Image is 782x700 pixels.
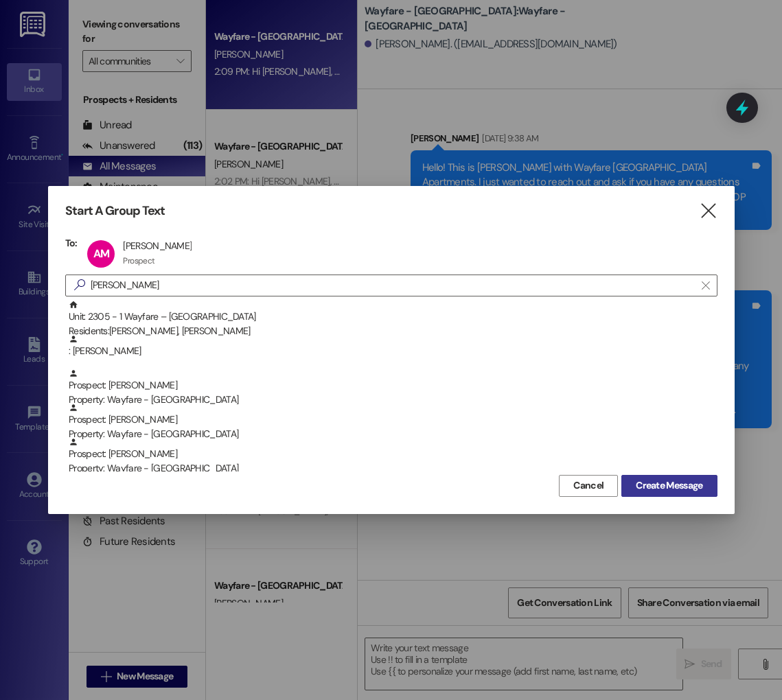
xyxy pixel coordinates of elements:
[69,300,717,339] div: Unit: 2305 - 1 Wayfare – [GEOGRAPHIC_DATA]
[559,475,618,497] button: Cancel
[91,276,695,295] input: Search for any contact or apartment
[123,240,192,252] div: [PERSON_NAME]
[69,324,717,338] div: Residents: [PERSON_NAME], [PERSON_NAME]
[69,461,717,476] div: Property: Wayfare - [GEOGRAPHIC_DATA]
[65,300,717,334] div: Unit: 2305 - 1 Wayfare – [GEOGRAPHIC_DATA]Residents:[PERSON_NAME], [PERSON_NAME]
[123,255,154,266] div: Prospect
[65,334,717,369] div: : [PERSON_NAME]
[65,403,717,437] div: Prospect: [PERSON_NAME]Property: Wayfare - [GEOGRAPHIC_DATA]
[69,403,717,442] div: Prospect: [PERSON_NAME]
[65,369,717,403] div: Prospect: [PERSON_NAME]Property: Wayfare - [GEOGRAPHIC_DATA]
[69,393,717,407] div: Property: Wayfare - [GEOGRAPHIC_DATA]
[69,437,717,476] div: Prospect: [PERSON_NAME]
[699,204,717,218] i: 
[695,275,717,296] button: Clear text
[93,246,109,261] span: AM
[621,475,717,497] button: Create Message
[65,203,165,219] h3: Start A Group Text
[573,478,603,493] span: Cancel
[69,427,717,441] div: Property: Wayfare - [GEOGRAPHIC_DATA]
[69,369,717,408] div: Prospect: [PERSON_NAME]
[702,280,709,291] i: 
[69,278,91,292] i: 
[636,478,702,493] span: Create Message
[65,237,78,249] h3: To:
[65,437,717,471] div: Prospect: [PERSON_NAME]Property: Wayfare - [GEOGRAPHIC_DATA]
[69,334,717,358] div: : [PERSON_NAME]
